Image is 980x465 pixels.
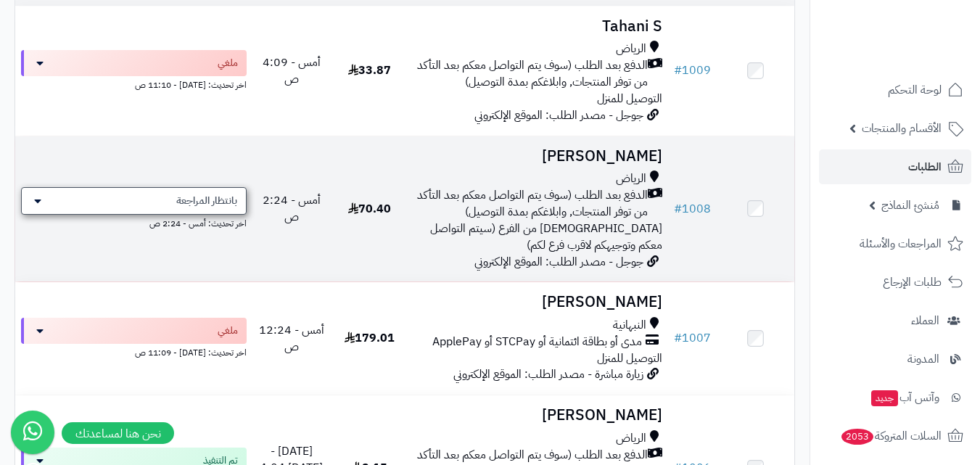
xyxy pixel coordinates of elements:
a: #1008 [674,200,711,218]
span: # [674,329,682,347]
span: جوجل - مصدر الطلب: الموقع الإلكتروني [474,107,643,124]
span: أمس - 4:09 ص [263,54,321,88]
h3: [PERSON_NAME] [414,407,662,424]
span: 179.01 [345,329,395,347]
span: وآتس آب [870,387,939,408]
div: اخر تحديث: [DATE] - 11:10 ص [21,76,247,91]
span: زيارة مباشرة - مصدر الطلب: الموقع الإلكتروني [453,366,643,383]
span: الطلبات [908,157,942,177]
a: وآتس آبجديد [819,380,971,415]
div: اخر تحديث: [DATE] - 11:09 ص [21,344,247,359]
a: السلات المتروكة2053 [819,419,971,453]
span: العملاء [911,310,939,331]
span: الأقسام والمنتجات [862,118,942,139]
span: # [674,62,682,79]
span: النبهانية [613,317,646,334]
span: 2053 [841,429,873,445]
img: logo-2.png [881,41,966,71]
h3: Tahani S [414,18,662,35]
a: #1009 [674,62,711,79]
a: الطلبات [819,149,971,184]
span: جوجل - مصدر الطلب: الموقع الإلكتروني [474,253,643,271]
a: لوحة التحكم [819,73,971,107]
span: 70.40 [348,200,391,218]
span: مُنشئ النماذج [881,195,939,215]
span: بانتظار المراجعة [176,194,237,208]
a: المراجعات والأسئلة [819,226,971,261]
span: أمس - 2:24 ص [263,192,321,226]
span: الرياض [616,430,646,447]
span: [DEMOGRAPHIC_DATA] من الفرع (سيتم التواصل معكم وتوجيهكم لاقرب فرع لكم) [430,220,662,254]
span: التوصيل للمنزل [597,90,662,107]
span: أمس - 12:24 ص [259,321,324,355]
div: اخر تحديث: أمس - 2:24 ص [21,215,247,230]
a: المدونة [819,342,971,376]
span: السلات المتروكة [840,426,942,446]
span: جديد [871,390,898,406]
span: الرياض [616,41,646,57]
h3: [PERSON_NAME] [414,148,662,165]
span: ملغي [218,56,238,70]
span: طلبات الإرجاع [883,272,942,292]
span: التوصيل للمنزل [597,350,662,367]
a: #1007 [674,329,711,347]
span: الدفع بعد الطلب (سوف يتم التواصل معكم بعد التأكد من توفر المنتجات, وابلاغكم بمدة التوصيل) [414,187,648,221]
a: العملاء [819,303,971,338]
span: # [674,200,682,218]
span: الرياض [616,170,646,187]
span: 33.87 [348,62,391,79]
h3: [PERSON_NAME] [414,294,662,310]
span: لوحة التحكم [888,80,942,100]
span: المراجعات والأسئلة [860,234,942,254]
span: الدفع بعد الطلب (سوف يتم التواصل معكم بعد التأكد من توفر المنتجات, وابلاغكم بمدة التوصيل) [414,57,648,91]
span: المدونة [907,349,939,369]
a: طلبات الإرجاع [819,265,971,300]
span: ملغي [218,324,238,338]
span: مدى أو بطاقة ائتمانية أو STCPay أو ApplePay [432,334,642,350]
